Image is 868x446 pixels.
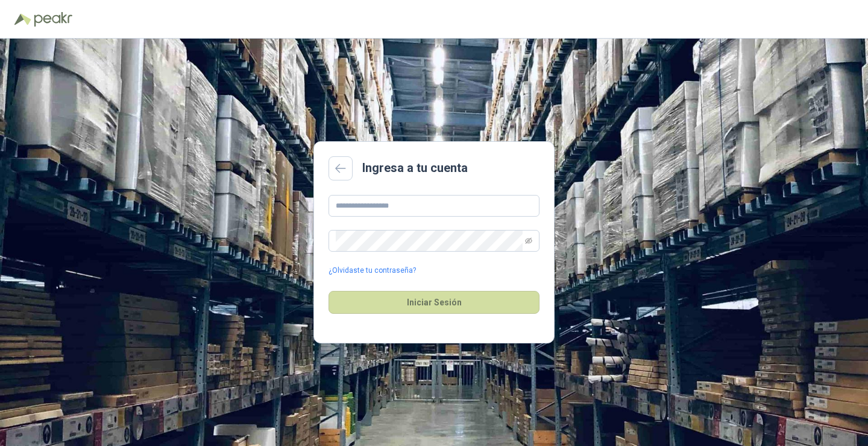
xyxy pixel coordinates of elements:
img: Peakr [34,12,72,27]
button: Iniciar Sesión [329,291,539,314]
span: eye-invisible [525,237,532,244]
h2: Ingresa a tu cuenta [362,159,468,177]
a: ¿Olvidaste tu contraseña? [329,265,416,276]
img: Logo [14,13,31,25]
